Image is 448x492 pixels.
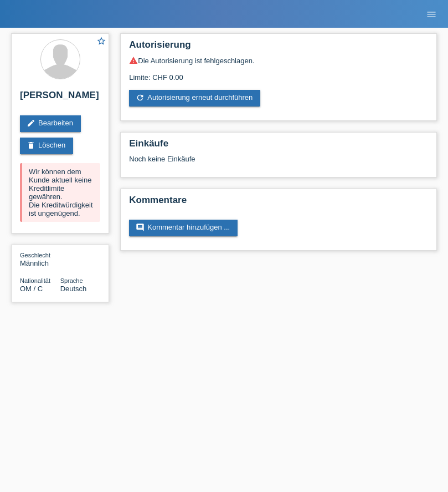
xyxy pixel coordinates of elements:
div: Noch keine Einkäufe [129,155,428,171]
a: refreshAutorisierung erneut durchführen [129,90,260,106]
h2: Kommentare [129,195,428,211]
h2: Einkäufe [129,138,428,155]
i: comment [136,223,145,232]
a: star_border [96,36,106,48]
h2: [PERSON_NAME] [20,90,100,106]
div: Limite: CHF 0.00 [129,65,428,82]
a: menu [420,11,442,17]
span: Oman / C / 20.03.2021 [20,285,43,293]
a: commentKommentar hinzufügen ... [129,220,238,236]
i: edit [27,119,35,128]
a: deleteLöschen [20,138,73,154]
span: Sprache [60,277,83,284]
i: delete [27,141,35,150]
span: Deutsch [60,285,87,293]
div: Männlich [20,251,60,267]
a: editBearbeiten [20,115,81,132]
h2: Autorisierung [129,39,428,56]
i: menu [426,9,437,20]
div: Wir können dem Kunde aktuell keine Kreditlimite gewähren. Die Kreditwürdigkeit ist ungenügend. [20,163,100,222]
i: refresh [136,93,145,102]
div: Die Autorisierung ist fehlgeschlagen. [129,56,428,65]
i: warning [129,56,138,65]
i: star_border [96,36,106,46]
span: Geschlecht [20,252,50,258]
span: Nationalität [20,277,50,284]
